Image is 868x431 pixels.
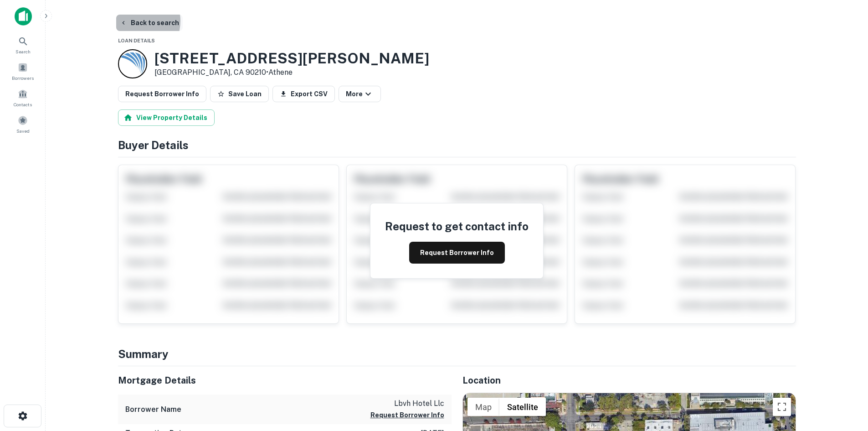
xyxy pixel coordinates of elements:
[773,398,791,416] button: Toggle fullscreen view
[116,15,183,31] button: Back to search
[272,86,335,102] button: Export CSV
[12,74,34,82] span: Borrowers
[118,346,796,362] h4: Summary
[118,137,796,153] h4: Buyer Details
[15,48,31,55] span: Search
[118,109,215,126] button: View Property Details
[370,398,444,409] p: lbvh hotel llc
[118,38,155,43] span: Loan Details
[370,410,444,421] button: Request Borrower Info
[467,398,499,416] button: Show street map
[210,86,269,102] button: Save Loan
[385,218,529,234] h4: Request to get contact info
[339,86,381,102] button: More
[3,85,43,110] a: Contacts
[154,50,429,67] h3: [STREET_ADDRESS][PERSON_NAME]
[462,374,796,387] h5: Location
[154,67,429,78] p: [GEOGRAPHIC_DATA], CA 90210 •
[822,358,868,402] iframe: Chat Widget
[3,112,43,136] a: Saved
[409,242,505,264] button: Request Borrower Info
[118,374,452,387] h5: Mortgage Details
[268,68,293,77] a: Athene
[118,86,206,102] button: Request Borrower Info
[16,127,30,135] span: Saved
[3,32,43,57] a: Search
[499,398,546,416] button: Show satellite imagery
[3,59,43,83] a: Borrowers
[14,101,32,108] span: Contacts
[125,404,181,415] h6: Borrower Name
[15,7,32,26] img: capitalize-icon.png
